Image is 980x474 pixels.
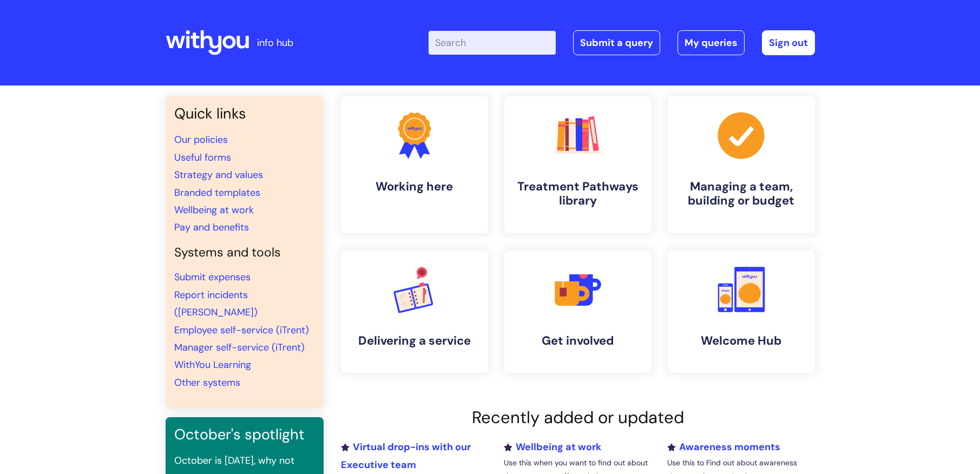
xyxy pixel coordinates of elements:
h4: Managing a team, building or budget [676,180,806,208]
p: info hub [257,34,293,51]
a: Strategy and values [174,168,263,181]
a: Our policies [174,133,228,146]
a: Awareness moments [667,440,780,453]
a: Managing a team, building or budget [668,96,815,233]
h4: Get involved [513,334,643,348]
h4: Treatment Pathways library [513,180,643,208]
a: Wellbeing at work [174,203,254,216]
a: Branded templates [174,186,260,199]
a: Welcome Hub [668,251,815,373]
a: Sign out [762,30,815,55]
a: Manager self-service (iTrent) [174,341,305,354]
a: Submit a query [573,30,660,55]
h2: Recently added or updated [341,407,815,427]
input: Search [429,31,556,55]
a: Working here [341,96,488,233]
a: Wellbeing at work [504,440,601,453]
h4: Delivering a service [350,334,479,348]
a: WithYou Learning [174,358,251,371]
a: Get involved [504,251,652,373]
h4: Working here [350,180,479,194]
a: Pay and benefits [174,221,249,234]
a: Treatment Pathways library [504,96,652,233]
a: Other systems [174,376,240,389]
h4: Welcome Hub [676,334,806,348]
a: My queries [678,30,745,55]
h4: Systems and tools [174,245,315,260]
h3: Quick links [174,105,315,122]
h3: October's spotlight [174,426,315,443]
a: Virtual drop-ins with our Executive team [341,440,471,471]
a: Submit expenses [174,271,251,284]
a: Delivering a service [341,251,488,373]
a: Employee self-service (iTrent) [174,324,309,337]
a: Report incidents ([PERSON_NAME]) [174,288,258,319]
a: Useful forms [174,151,231,164]
div: | - [429,30,815,55]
